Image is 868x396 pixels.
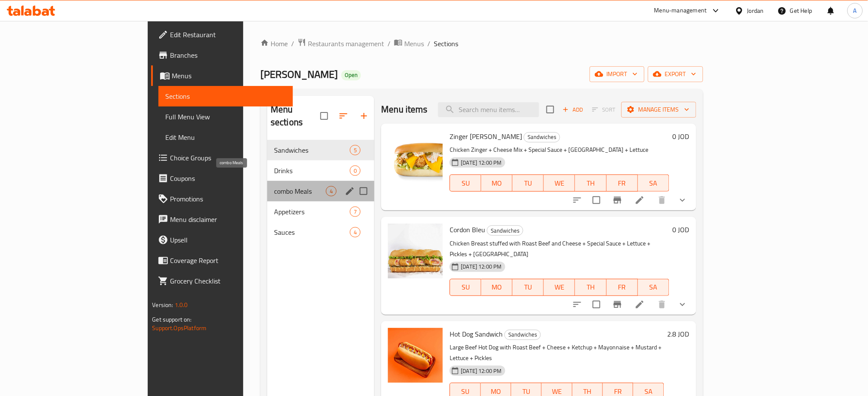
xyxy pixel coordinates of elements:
[587,103,621,116] span: Select section first
[267,222,374,242] div: Sauces4
[524,132,560,142] div: Sandwiches
[547,177,572,189] span: WE
[350,207,361,217] div: items
[151,65,293,86] a: Menus
[274,186,326,196] span: combo Meals
[341,71,361,79] span: Open
[172,71,286,81] span: Menus
[388,328,443,383] img: Hot Dog Sandwich
[260,38,703,49] nav: breadcrumb
[579,281,603,293] span: TH
[170,214,286,225] span: Menu disclaimer
[158,86,293,106] a: Sections
[747,6,764,15] div: Jordan
[457,263,505,271] span: [DATE] 12:00 PM
[152,299,173,310] span: Version:
[333,106,354,126] span: Sort sections
[672,294,693,315] button: show more
[267,160,374,181] div: Drinks0
[505,330,540,340] span: Sandwiches
[170,276,286,286] span: Grocery Checklist
[388,130,443,185] img: Zinger Al Amer
[151,24,293,45] a: Edit Restaurant
[343,185,356,198] button: edit
[450,145,669,155] p: Chicken Zinger + Cheese Mix + Special Sauce + [GEOGRAPHIC_DATA] + Lettuce
[170,255,286,266] span: Coverage Report
[170,194,286,204] span: Promotions
[588,191,606,209] span: Select to update
[638,279,669,296] button: SA
[274,207,350,217] span: Appetizers
[450,279,481,296] button: SU
[638,174,669,192] button: SA
[350,228,360,236] span: 4
[607,279,638,296] button: FR
[567,190,588,210] button: sort-choices
[438,102,539,117] input: search
[274,165,350,176] span: Drinks
[308,38,384,49] span: Restaurants management
[641,281,666,293] span: SA
[381,103,428,116] h2: Menu items
[165,132,286,142] span: Edit Menu
[267,136,374,246] nav: Menu sections
[151,148,293,168] a: Choice Groups
[457,367,505,375] span: [DATE] 12:00 PM
[450,342,664,363] p: Large Beef Hot Dog with Roast Beef + Cheese + Ketchup + Mayonnaise + Mustard + Lettuce + Pickles
[652,294,672,315] button: delete
[350,145,361,155] div: items
[354,106,374,126] button: Add section
[559,103,587,116] button: Add
[450,223,485,236] span: Cordon Bleu
[453,177,478,189] span: SU
[326,186,337,196] div: items
[170,173,286,183] span: Coupons
[481,174,513,192] button: MO
[298,38,384,49] a: Restaurants management
[170,50,286,60] span: Branches
[853,6,857,15] span: A
[434,38,458,49] span: Sections
[516,177,540,189] span: TU
[672,190,693,210] button: show more
[341,70,361,80] div: Open
[394,38,424,49] a: Menus
[504,330,541,340] div: Sandwiches
[260,65,338,84] span: [PERSON_NAME]
[165,91,286,101] span: Sections
[513,279,544,296] button: TU
[673,224,689,236] h6: 0 JOD
[350,146,360,154] span: 5
[151,209,293,230] a: Menu disclaimer
[516,281,540,293] span: TU
[610,177,635,189] span: FR
[628,104,689,115] span: Manage items
[453,281,478,293] span: SU
[485,177,509,189] span: MO
[170,30,286,40] span: Edit Restaurant
[524,132,560,142] span: Sandwiches
[607,190,628,210] button: Branch-specific-item
[544,279,575,296] button: WE
[158,127,293,148] a: Edit Menu
[170,153,286,163] span: Choice Groups
[152,322,206,334] a: Support.OpsPlatform
[175,299,188,310] span: 1.0.0
[315,107,333,125] span: Select all sections
[450,238,669,260] p: Chicken Breast stuffed with Roast Beef and Cheese + Special Sauce + Lettuce + Pickles + [GEOGRAPH...
[607,174,638,192] button: FR
[274,227,350,237] span: Sauces
[635,299,645,310] a: Edit menu item
[621,102,696,118] button: Manage items
[513,174,544,192] button: TU
[388,224,443,278] img: Cordon Bleu
[151,271,293,291] a: Grocery Checklist
[158,106,293,127] a: Full Menu View
[350,165,361,176] div: items
[668,328,689,340] h6: 2.8 JOD
[541,100,559,118] span: Select section
[677,299,688,310] svg: Show Choices
[654,6,707,16] div: Menu-management
[677,195,688,205] svg: Show Choices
